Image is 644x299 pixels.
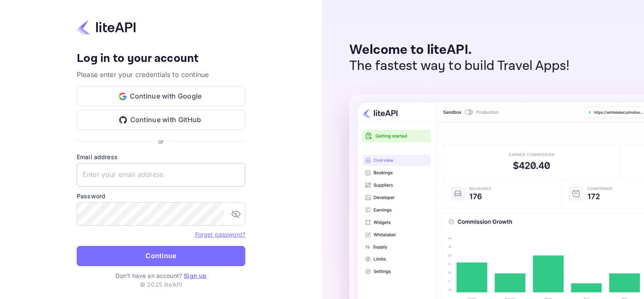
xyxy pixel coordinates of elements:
a: Sign up [184,272,207,279]
button: Continue with GitHub [77,110,245,130]
p: © 2025 liteAPI [140,280,182,289]
p: Don't have an account? [77,271,245,280]
h4: Log in to your account [77,51,245,66]
label: Password [77,192,245,200]
button: Continue [77,246,245,266]
a: Forget password? [195,231,245,238]
p: Welcome to liteAPI. [349,42,570,58]
p: or [158,137,164,146]
a: Forget password? [195,230,245,238]
p: The fastest way to build Travel Apps! [349,58,570,74]
p: Please enter your credentials to continue [77,69,245,80]
button: toggle password visibility [228,206,244,222]
label: Email address [77,152,245,161]
img: liteapi [77,19,136,35]
button: Continue with Google [77,86,245,107]
input: Enter your email address [77,163,245,187]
